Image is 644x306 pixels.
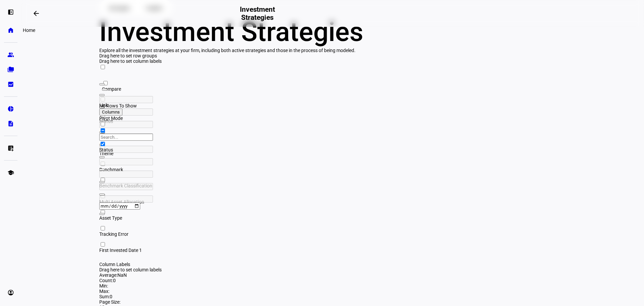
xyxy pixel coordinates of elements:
span: Drag here to set column labels [99,267,162,272]
div: : [99,272,566,278]
span: Theme [99,151,113,156]
div: Investment Strategies [99,16,566,48]
input: Press Space to toggle all rows selection (unchecked) [101,65,105,69]
input: Press SPACE to toggle visibility (visible) [101,142,105,146]
span: NaN [117,272,127,278]
span: Column Labels [99,262,130,267]
span: Drag here to set row groups [99,53,157,58]
div: Row Groups [99,53,566,58]
input: Multi Asset Allocation Filter Input [99,158,153,165]
button: Open Filter Menu [102,89,107,91]
button: Open Filter Menu [99,169,105,171]
eth-mat-symbol: left_panel_open [7,9,14,15]
span: Columns [102,110,120,115]
input: Toggle Select All Columns [101,128,105,133]
button: Open Filter Menu [99,83,105,85]
input: Tracking Error Filter Input [99,183,153,190]
a: folder_copy [4,63,17,76]
div: Home [20,26,38,34]
span: Average [99,272,116,278]
eth-mat-symbol: group [7,51,14,58]
button: Open Filter Menu [99,94,105,96]
div: Pivot Mode [99,116,566,121]
div: : [99,294,566,299]
eth-mat-symbol: description [7,120,14,127]
button: Open Filter Menu [99,181,105,183]
input: Press Space to toggle all rows selection (unchecked) [103,81,108,85]
span: 0 [110,294,112,299]
span: No Rows To Show [99,103,137,108]
eth-mat-symbol: folder_copy [7,66,14,73]
button: Open Filter Menu [99,193,105,195]
span: 0 [113,278,116,283]
span: Max [99,289,108,294]
span: Min [99,283,107,289]
button: Open Filter Menu [99,213,105,215]
input: Strategy Type Filter Input [99,108,153,116]
a: home [4,24,17,37]
input: Press Space to toggle all rows selection (unchecked) [101,242,105,247]
div: Status Column [99,141,566,149]
input: First Invested Date Filter Input [99,203,140,210]
div: Column List 15 Columns [99,141,566,262]
input: Asset Type Filter Input [99,171,153,178]
mat-icon: arrow_backwards [32,9,40,17]
eth-mat-symbol: school [7,169,14,176]
span: Drag here to set column labels [99,58,162,64]
div: Explore all the investment strategies at your firm, including both active strategies and those in... [99,48,566,53]
input: Date Filter Input [99,195,153,203]
button: Open Filter Menu [99,156,105,158]
a: group [4,48,17,61]
a: bid_landscape [4,78,17,91]
input: Filter Columns Input [99,134,153,141]
span: Compare [102,86,121,92]
span: Sum [99,294,109,299]
div: : [99,283,566,289]
input: Theme Filter Input [99,121,153,128]
div: : [99,289,566,294]
span: Tracking Error [99,231,128,237]
a: description [4,117,17,130]
div: Column Labels [99,267,566,272]
a: pie_chart [4,102,17,116]
span: Asset Type [99,215,122,221]
input: Status Filter Input [99,96,153,103]
div: Column Labels [99,58,566,64]
eth-mat-symbol: account_circle [7,289,14,296]
input: Benchmark Classification Filter Input [99,146,153,153]
span: First Invested Date [99,248,138,253]
div: : [99,278,566,283]
div: Page Size: [99,299,566,305]
eth-mat-symbol: home [7,27,14,34]
span: 1 [139,248,142,253]
span: Status [99,147,113,152]
eth-mat-symbol: pie_chart [7,105,14,112]
eth-mat-symbol: bid_landscape [7,81,14,88]
input: Press Space to toggle all rows selection (unchecked) [101,226,105,230]
eth-mat-symbol: list_alt_add [7,145,14,151]
input: Benchmark Filter Input [99,133,153,140]
h2: Investment Strategies [232,5,283,21]
span: Benchmark [99,167,123,172]
span: Count [99,278,112,283]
